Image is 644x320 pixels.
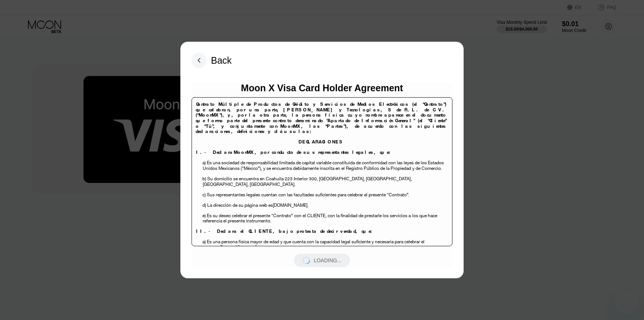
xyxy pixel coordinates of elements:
[205,191,409,198] span: ) Sus representantes legales cuentan con las facultades suficientes para celebrar el presente “Co...
[205,212,405,219] span: ) Es su deseo celebrar el presente “Contrato” con el CLIENTE, con la finalidad de prestarle los s...
[202,212,205,219] span: e
[273,202,309,208] span: [DOMAIN_NAME].
[202,202,205,208] span: d
[203,212,438,224] span: los que hace referencia el presente instrumento.
[196,101,446,113] span: Contrato Múltiple de Productos de Crédito y Servicios de Medios Electrónicos (el “Contrato”) que ...
[280,123,301,129] span: MoonMX
[196,123,446,135] span: , las “Partes”), de acuerdo con las siguientes declaraciones, definiciones y cláusulas:
[405,212,411,219] span: s a
[196,112,446,129] span: y, por la otra parte, la persona física cuyo nombre aparece en el documento que forma parte del p...
[205,202,273,208] span: ) La dirección de su página web es
[202,191,205,198] span: c
[196,107,446,118] span: [PERSON_NAME] y Tecnologías, S de R.L. de C.V. (“MoonMX”),
[211,55,232,66] div: Back
[614,290,638,314] iframe: Button to launch messaging window
[203,175,412,187] span: , [GEOGRAPHIC_DATA], [GEOGRAPHIC_DATA].
[196,149,234,155] span: I.- Declara
[255,149,392,155] span: , por conducto de sus representantes legales, que:
[241,83,403,94] div: Moon X Visa Card Holder Agreement
[192,53,232,68] div: Back
[266,175,411,182] span: Coahuila 223 Interior 300, [GEOGRAPHIC_DATA], [GEOGRAPHIC_DATA]
[202,159,444,171] span: a) Es una sociedad de responsabilidad limitada de capital variable constituida de conformidad con...
[196,228,374,234] span: II.- Declara el CLIENTE, bajo protesta de decir verdad, que:
[299,139,344,145] span: DECLARACIONES
[202,238,424,250] span: a) Es una persona física mayor de edad y que cuenta con la capacidad legal suficiente y necesaria...
[202,175,265,182] span: b) Su domicilio se encuentra en
[234,149,255,155] span: MoonMX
